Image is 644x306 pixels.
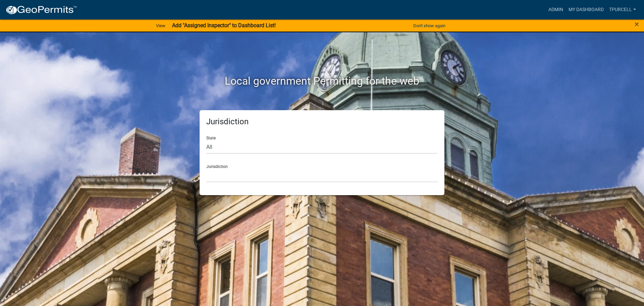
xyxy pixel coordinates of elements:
h5: Jurisdiction [206,117,438,127]
span: × [635,19,639,29]
a: Admin [546,3,566,16]
strong: Add "Assigned Inspector" to Dashboard List! [172,22,276,29]
button: Don't show again [411,20,448,31]
a: View [153,20,168,31]
a: My Dashboard [566,3,606,16]
h2: Local government Permitting for the web [136,75,508,87]
a: Tpurcell [606,3,639,16]
button: Close [635,20,639,28]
